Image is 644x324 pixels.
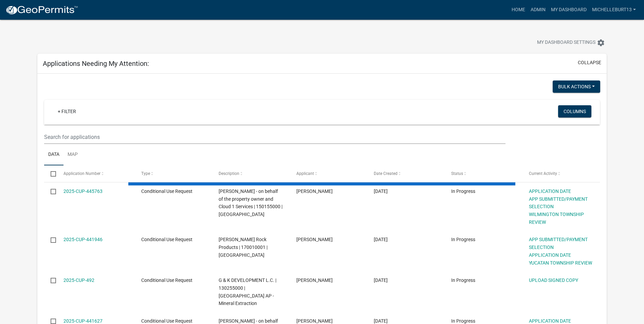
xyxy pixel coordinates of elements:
[63,144,82,166] a: Map
[529,277,578,283] a: UPLOAD SIGNED COPY
[529,171,557,176] span: Current Activity
[44,144,63,166] a: Data
[528,3,548,16] a: Admin
[141,237,192,242] span: Conditional Use Request
[63,188,103,194] a: 2025-CUP-445763
[296,188,333,194] span: Mike Huizenga
[558,105,591,118] button: Columns
[63,237,103,242] a: 2025-CUP-441946
[141,318,192,324] span: Conditional Use Request
[367,165,445,182] datatable-header-cell: Date Created
[52,105,81,118] a: + Filter
[451,188,475,194] span: In Progress
[57,165,134,182] datatable-header-cell: Application Number
[529,196,588,210] a: APP SUBMITTED/PAYMENT SELECTION
[290,165,367,182] datatable-header-cell: Applicant
[537,39,595,47] span: My Dashboard Settings
[451,277,475,283] span: In Progress
[529,318,571,324] a: APPLICATION DATE
[44,130,505,144] input: Search for applications
[522,165,600,182] datatable-header-cell: Current Activity
[44,165,57,182] datatable-header-cell: Select
[296,171,314,176] span: Applicant
[374,171,398,176] span: Date Created
[296,237,333,242] span: Chris Priebe
[553,80,600,93] button: Bulk Actions
[374,318,388,324] span: 06/26/2025
[532,36,610,49] button: My Dashboard Settingssettings
[374,277,388,283] span: 06/26/2025
[578,59,601,66] button: collapse
[135,165,212,182] datatable-header-cell: Type
[548,3,589,16] a: My Dashboard
[529,212,584,225] a: WILMINGTON TOWNSHIP REVIEW
[141,188,192,194] span: Conditional Use Request
[509,3,528,16] a: Home
[529,188,571,194] a: APPLICATION DATE
[529,237,588,250] a: APP SUBMITTED/PAYMENT SELECTION
[219,188,282,217] span: Mike Huizenga - on behalf of the property owner and Cloud 1 Services | 150155000 | Wilmington
[219,277,276,306] span: G & K DEVELOPMENT L.C. | 130255000 | Spring Grove AP - Mineral Extraction
[451,237,475,242] span: In Progress
[296,277,333,283] span: Chris Priebe
[296,318,333,324] span: Mike Huizenga
[529,260,592,266] a: YUCATAN TOWNSHIP REVIEW
[451,171,463,176] span: Status
[141,277,192,283] span: Conditional Use Request
[589,3,639,16] a: michelleburt13
[597,39,605,47] i: settings
[219,171,239,176] span: Description
[219,237,268,258] span: Bruening Rock Products | 170010001 | Yucatan
[374,237,388,242] span: 06/26/2025
[451,318,475,324] span: In Progress
[43,59,149,68] h5: Applications Needing My Attention:
[63,277,94,283] a: 2025-CUP-492
[374,188,388,194] span: 07/07/2025
[63,171,100,176] span: Application Number
[212,165,290,182] datatable-header-cell: Description
[141,171,150,176] span: Type
[445,165,522,182] datatable-header-cell: Status
[529,252,571,258] a: APPLICATION DATE
[63,318,103,324] a: 2025-CUP-441627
